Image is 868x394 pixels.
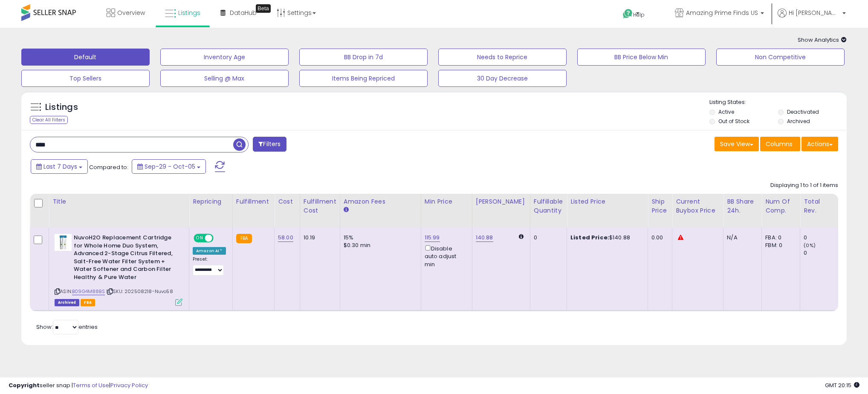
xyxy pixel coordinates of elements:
[43,162,77,171] span: Last 7 Days
[344,206,349,214] small: Amazon Fees.
[709,98,847,106] p: Listing States:
[766,140,793,148] span: Columns
[253,137,286,152] button: Filters
[55,299,79,306] span: Listings that have been deleted from Seller Central
[534,197,563,215] div: Fulfillable Quantity
[160,49,289,66] button: Inventory Age
[89,163,128,171] span: Compared to:
[278,233,293,242] a: 58.00
[622,9,633,19] i: Get Help
[256,4,271,13] div: Tooltip anchor
[299,49,428,66] button: BB Drop in 7d
[760,137,800,151] button: Columns
[81,299,95,306] span: FBA
[193,247,226,255] div: Amazon AI *
[117,9,145,17] span: Overview
[804,242,816,249] small: (0%)
[299,70,428,87] button: Items Being Repriced
[438,49,567,66] button: Needs to Reprice
[804,197,835,215] div: Total Rev.
[438,70,567,87] button: 30 Day Decrease
[686,9,758,17] span: Amazing Prime Finds US
[770,181,838,190] div: Displaying 1 to 1 of 1 items
[21,70,150,87] button: Top Sellers
[194,235,205,242] span: ON
[716,49,845,66] button: Non Competitive
[570,233,609,242] b: Listed Price:
[160,70,289,87] button: Selling @ Max
[344,197,417,206] div: Amazon Fees
[236,234,252,243] small: FBA
[74,234,177,283] b: NuvoH2O Replacement Cartridge for Whole Home Duo System, Advanced 2-Stage Citrus Filtered, Salt-F...
[425,244,466,268] div: Disable auto adjust min
[304,234,333,242] div: 10.19
[718,118,749,125] label: Out of Stock
[765,234,793,242] div: FBA: 0
[804,249,838,257] div: 0
[425,197,469,206] div: Min Price
[344,242,414,249] div: $0.30 min
[52,197,185,206] div: Title
[616,2,661,28] a: Help
[633,11,645,18] span: Help
[30,116,68,124] div: Clear All Filters
[106,288,173,295] span: | SKU: 202508218-Nuvo58
[718,108,734,115] label: Active
[344,234,414,242] div: 15%
[778,9,846,28] a: Hi [PERSON_NAME]
[425,233,440,242] a: 115.99
[651,197,668,215] div: Ship Price
[787,108,819,115] label: Deactivated
[304,197,336,215] div: Fulfillment Cost
[145,162,195,171] span: Sep-29 - Oct-05
[534,234,560,242] div: 0
[236,197,271,206] div: Fulfillment
[230,9,257,17] span: DataHub
[55,234,72,251] img: 31MLWgaOFaL._SL40_.jpg
[727,197,758,215] div: BB Share 24h.
[278,197,296,206] div: Cost
[570,197,644,206] div: Listed Price
[72,288,105,295] a: B09G4M88BS
[765,242,793,249] div: FBM: 0
[787,118,810,125] label: Archived
[21,49,150,66] button: Default
[212,235,226,242] span: OFF
[765,197,796,215] div: Num of Comp.
[55,234,182,305] div: ASIN:
[132,159,206,174] button: Sep-29 - Oct-05
[798,36,847,44] span: Show Analytics
[193,256,226,276] div: Preset:
[804,234,838,242] div: 0
[801,137,838,151] button: Actions
[727,234,755,242] div: N/A
[36,323,98,331] span: Show: entries
[193,197,229,206] div: Repricing
[570,234,641,242] div: $140.88
[789,9,840,17] span: Hi [PERSON_NAME]
[476,233,493,242] a: 140.88
[676,197,720,215] div: Current Buybox Price
[651,234,665,242] div: 0.00
[715,137,759,151] button: Save View
[45,101,78,113] h5: Listings
[476,197,527,206] div: [PERSON_NAME]
[577,49,706,66] button: BB Price Below Min
[31,159,88,174] button: Last 7 Days
[178,9,200,17] span: Listings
